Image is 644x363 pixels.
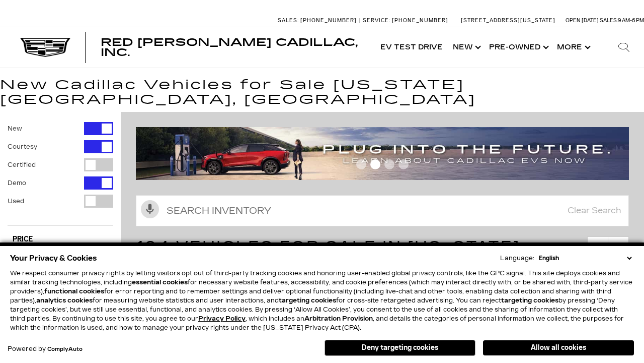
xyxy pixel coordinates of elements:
[47,346,83,352] a: ComplyAuto
[356,159,366,169] span: Go to slide 1
[10,269,634,332] p: We respect consumer privacy rights by letting visitors opt out of third-party tracking cookies an...
[375,27,448,68] a: EV Test Drive
[20,38,70,57] img: Cadillac Dark Logo with Cadillac White Text
[36,297,93,304] strong: analytics cookies
[370,159,380,169] span: Go to slide 2
[384,159,394,169] span: Go to slide 3
[8,160,36,170] label: Certified
[8,178,26,188] label: Demo
[304,315,373,322] strong: Arbitration Provision
[8,142,37,152] label: Courtesy
[600,17,618,24] span: Sales:
[618,17,644,24] span: 9 AM-6 PM
[8,124,22,134] label: New
[501,297,558,304] strong: targeting cookies
[278,18,359,23] a: Sales: [PHONE_NUMBER]
[13,235,108,244] h5: Price
[359,18,451,23] a: Service: [PHONE_NUMBER]
[278,17,299,24] span: Sales:
[461,17,555,24] a: [STREET_ADDRESS][US_STATE]
[136,195,629,226] input: Search Inventory
[141,200,159,218] svg: Click to toggle on voice search
[279,297,336,304] strong: targeting cookies
[8,122,113,225] div: Filter by Vehicle Type
[198,315,246,322] a: Privacy Policy
[483,340,634,355] button: Allow all cookies
[448,27,484,68] a: New
[101,36,358,58] span: Red [PERSON_NAME] Cadillac, Inc.
[536,254,634,263] select: Language Select
[8,346,83,352] div: Powered by
[325,340,475,356] button: Deny targeting cookies
[44,288,104,295] strong: functional cookies
[363,17,390,24] span: Service:
[566,17,599,24] span: Open [DATE]
[10,251,97,265] span: Your Privacy & Cookies
[136,127,629,180] img: ev-blog-post-banners4
[300,17,357,24] span: [PHONE_NUMBER]
[484,27,552,68] a: Pre-Owned
[552,27,594,68] button: More
[8,196,24,206] label: Used
[136,237,554,276] span: 104 Vehicles for Sale in [US_STATE][GEOGRAPHIC_DATA], [GEOGRAPHIC_DATA]
[500,255,534,261] div: Language:
[101,37,365,57] a: Red [PERSON_NAME] Cadillac, Inc.
[392,17,448,24] span: [PHONE_NUMBER]
[132,279,188,286] strong: essential cookies
[398,159,409,169] span: Go to slide 4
